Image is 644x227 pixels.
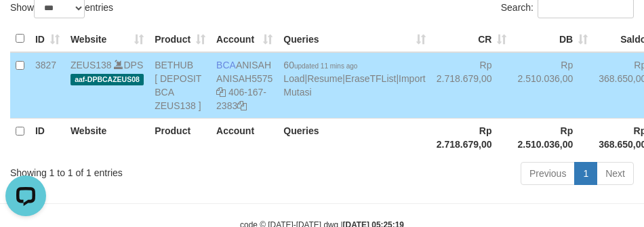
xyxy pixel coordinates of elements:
th: Account [211,118,278,157]
a: Resume [307,73,342,84]
a: Import Mutasi [283,73,425,98]
a: ZEUS138 [71,60,112,70]
a: Load [283,73,304,84]
a: 1 [574,162,597,185]
td: BETHUB [ DEPOSIT BCA ZEUS138 ] [149,52,211,119]
td: Rp 2.510.036,00 [512,52,593,119]
th: Product [149,118,211,157]
th: Rp 2.718.679,00 [431,118,512,157]
button: Open LiveChat chat widget [5,5,46,46]
th: Product: activate to sort column ascending [149,26,211,52]
th: Website: activate to sort column ascending [65,26,149,52]
th: Queries: activate to sort column ascending [278,26,430,52]
td: ANISAH 406-167-2383 [211,52,278,119]
span: updated 11 mins ago [294,62,357,70]
td: 3827 [30,52,65,119]
a: Previous [521,162,575,185]
th: CR: activate to sort column ascending [431,26,512,52]
th: Website [65,118,149,157]
a: Copy 4061672383 to clipboard [237,100,247,111]
a: EraseTFList [345,73,396,84]
span: 60 [283,60,357,70]
span: aaf-DPBCAZEUS08 [71,74,144,85]
td: Rp 2.718.679,00 [431,52,512,119]
td: DPS [65,52,149,119]
span: | | | [283,60,425,98]
th: ID [30,118,65,157]
span: BCA [216,60,236,70]
div: Showing 1 to 1 of 1 entries [10,161,258,180]
th: Queries [278,118,430,157]
a: ANISAH5575 [216,73,273,84]
th: Account: activate to sort column ascending [211,26,278,52]
th: ID: activate to sort column ascending [30,26,65,52]
th: Rp 2.510.036,00 [512,118,593,157]
a: Copy ANISAH5575 to clipboard [216,87,226,98]
th: DB: activate to sort column ascending [512,26,593,52]
a: Next [597,162,634,185]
